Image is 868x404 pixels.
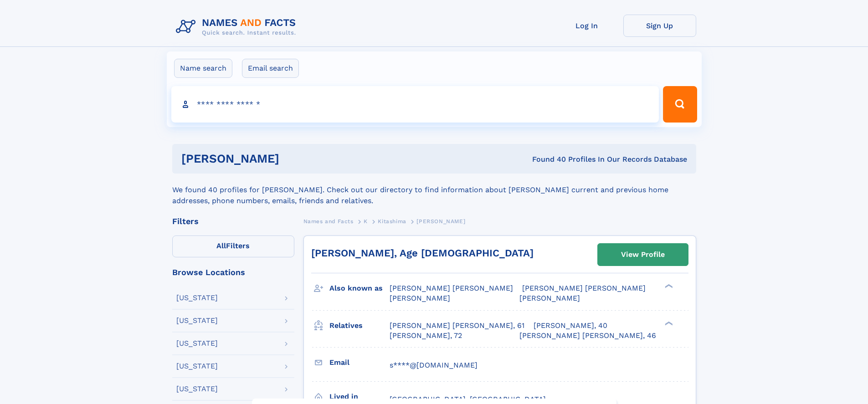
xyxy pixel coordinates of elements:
span: K [364,218,368,225]
label: Name search [174,59,232,78]
a: Log In [550,15,623,37]
label: Email search [242,59,299,78]
h1: [PERSON_NAME] [181,153,406,164]
div: [US_STATE] [176,385,218,393]
a: [PERSON_NAME] [PERSON_NAME], 46 [519,331,656,341]
a: [PERSON_NAME], 40 [534,321,607,331]
span: [PERSON_NAME] [416,218,465,225]
div: Found 40 Profiles In Our Records Database [406,154,687,164]
a: K [364,215,368,227]
div: ❯ [663,283,673,289]
span: [PERSON_NAME] [519,294,580,302]
a: [PERSON_NAME], 72 [390,331,462,341]
h3: Also known as [329,281,390,296]
button: Search Button [663,86,697,123]
div: Filters [172,217,294,225]
span: [PERSON_NAME] [PERSON_NAME] [522,284,646,292]
span: Kitashima [378,218,406,225]
span: All [216,241,226,250]
div: ❯ [663,320,673,326]
div: [US_STATE] [176,317,218,324]
div: Browse Locations [172,268,294,276]
h3: Email [329,355,390,370]
a: Kitashima [378,215,406,227]
a: [PERSON_NAME], Age [DEMOGRAPHIC_DATA] [311,247,534,259]
span: [PERSON_NAME] [PERSON_NAME] [390,284,513,292]
div: View Profile [621,244,665,265]
img: Logo Names and Facts [172,15,303,39]
span: [GEOGRAPHIC_DATA], [GEOGRAPHIC_DATA] [390,395,546,404]
label: Filters [172,235,294,257]
a: Names and Facts [303,215,354,227]
div: [US_STATE] [176,294,218,302]
a: [PERSON_NAME] [PERSON_NAME], 61 [390,321,524,331]
a: View Profile [598,244,688,266]
div: [US_STATE] [176,363,218,370]
div: [US_STATE] [176,340,218,347]
h3: Relatives [329,318,390,333]
a: Sign Up [623,15,696,37]
input: search input [171,86,659,123]
span: [PERSON_NAME] [390,294,450,302]
div: We found 40 profiles for [PERSON_NAME]. Check out our directory to find information about [PERSON... [172,174,696,206]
